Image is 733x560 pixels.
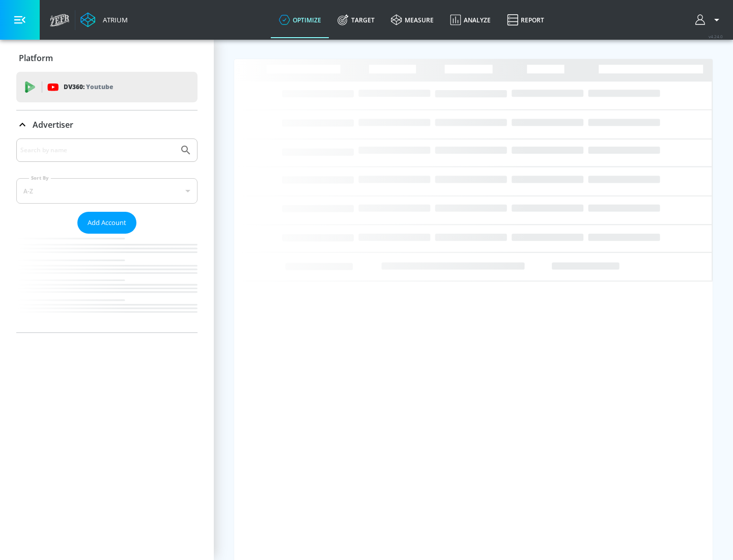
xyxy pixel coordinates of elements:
[77,212,136,234] button: Add Account
[442,2,499,38] a: Analyze
[709,34,723,39] span: v 4.24.0
[383,2,442,38] a: measure
[16,72,198,102] div: DV360: Youtube
[80,12,128,27] a: Atrium
[16,234,198,332] nav: list of Advertiser
[16,44,198,72] div: Platform
[88,217,126,229] span: Add Account
[64,81,113,93] p: DV360:
[29,175,51,181] label: Sort By
[20,144,175,157] input: Search by name
[16,178,198,204] div: A-Z
[329,2,383,38] a: Target
[16,110,198,139] div: Advertiser
[271,2,329,38] a: optimize
[86,81,113,92] p: Youtube
[499,2,552,38] a: Report
[99,15,128,24] div: Atrium
[33,119,73,130] p: Advertiser
[16,138,198,332] div: Advertiser
[19,52,53,64] p: Platform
